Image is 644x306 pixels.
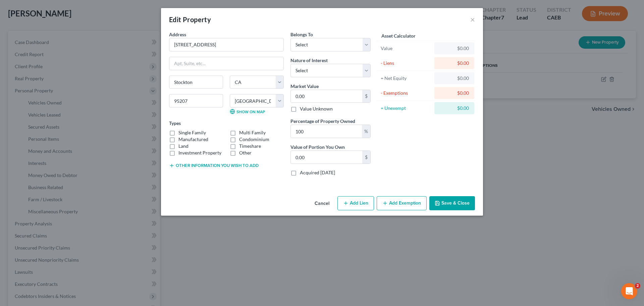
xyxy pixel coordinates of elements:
input: Enter zip... [169,94,223,107]
label: Market Value [290,83,319,90]
button: Save & Close [429,196,475,210]
a: Show on Map [230,109,265,114]
button: × [470,15,475,24]
span: Address [169,32,186,37]
div: Edit Property [169,15,211,24]
span: 2 [635,283,640,289]
label: Manufactured [178,136,208,143]
label: Value Unknown [300,105,333,112]
label: Multi Family [239,129,266,136]
input: Apt, Suite, etc... [169,57,283,70]
button: Add Lien [337,196,374,210]
button: Other information you wish to add [169,163,259,168]
input: 0.00 [291,125,362,138]
div: - Exemptions [381,90,431,96]
label: Timeshare [239,143,261,149]
div: $0.00 [440,75,469,82]
div: $0.00 [440,105,469,112]
label: Asset Calculator [381,32,416,39]
label: Types [169,120,181,127]
div: $0.00 [440,90,469,96]
button: Cancel [309,197,335,210]
div: $0.00 [440,60,469,67]
label: Condominium [239,136,269,143]
input: 0.00 [291,90,362,103]
div: $ [362,151,370,164]
label: Investment Property [178,149,221,156]
span: Belongs To [290,32,313,37]
div: $0.00 [440,45,469,52]
button: Add Exemption [377,196,427,210]
iframe: Intercom live chat [621,283,637,299]
input: Enter address... [169,38,283,51]
div: = Unexempt [381,105,431,112]
label: Percentage of Property Owned [290,118,355,125]
div: - Liens [381,60,431,67]
div: $ [362,90,370,103]
input: 0.00 [291,151,362,164]
div: Value [381,45,431,52]
input: Enter city... [169,76,223,89]
label: Other [239,149,252,156]
label: Value of Portion You Own [290,143,345,150]
label: Land [178,143,189,149]
label: Single Family [178,129,206,136]
label: Acquired [DATE] [300,169,335,176]
div: = Net Equity [381,75,431,82]
label: Nature of Interest [290,57,328,64]
div: % [362,125,370,138]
